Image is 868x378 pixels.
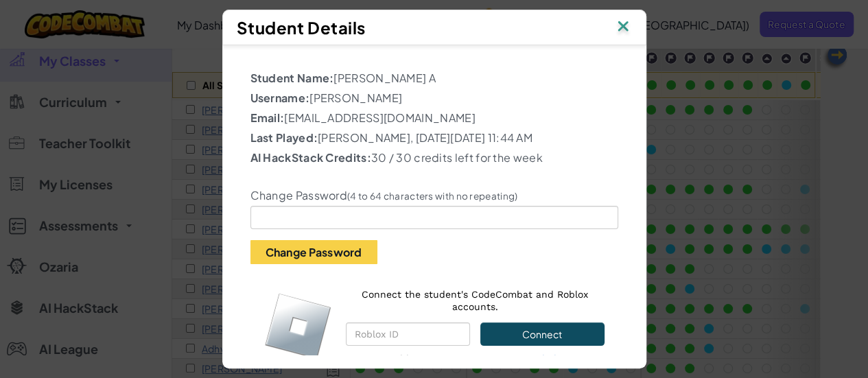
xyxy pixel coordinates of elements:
p: 30 / 30 credits left for the week [250,150,618,166]
b: Last Played: [250,130,318,145]
small: (4 to 64 characters with no repeating) [347,190,517,202]
label: Change Password [250,189,518,202]
b: AI HackStack Credits: [250,150,371,165]
p: [PERSON_NAME], [DATE][DATE] 11:44 AM [250,130,618,146]
button: Connect [480,322,604,346]
p: [EMAIL_ADDRESS][DOMAIN_NAME] [250,110,618,126]
img: IconClose.svg [614,17,632,38]
p: [PERSON_NAME] [250,90,618,106]
button: Change Password [250,240,377,264]
input: Roblox ID [346,322,470,346]
span: Student Details [237,17,366,38]
p: Connect the student's CodeCombat and Roblox accounts. [346,288,605,313]
p: [PERSON_NAME] A [250,70,618,86]
b: Username: [250,91,310,105]
a: View our connection guide here [423,353,575,364]
b: Student Name: [250,71,334,85]
img: roblox-logo.svg [264,292,332,360]
b: Email: [250,110,285,125]
span: Having trouble? [346,353,420,364]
